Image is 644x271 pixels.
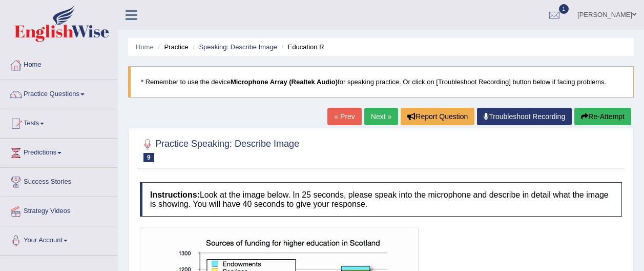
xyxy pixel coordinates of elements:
li: Practice [155,42,188,52]
b: Instructions: [150,190,200,199]
a: Your Account [1,226,117,252]
h2: Practice Speaking: Describe Image [140,137,299,162]
a: Next » [364,108,398,125]
a: Home [136,43,154,51]
blockquote: * Remember to use the device for speaking practice. Or click on [Troubleshoot Recording] button b... [128,66,634,98]
span: 1 [559,4,569,14]
a: Home [1,51,117,76]
li: Education R [279,42,324,52]
a: Practice Questions [1,80,117,106]
b: Microphone Array (Realtek Audio) [231,78,338,86]
a: Troubleshoot Recording [477,108,572,125]
a: Predictions [1,139,117,164]
a: Strategy Videos [1,197,117,223]
span: 9 [143,153,154,162]
a: Tests [1,109,117,135]
a: Success Stories [1,168,117,193]
h4: Look at the image below. In 25 seconds, please speak into the microphone and describe in detail w... [140,182,622,217]
button: Re-Attempt [574,108,631,125]
a: « Prev [327,108,361,125]
a: Speaking: Describe Image [199,43,277,51]
button: Report Question [401,108,474,125]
